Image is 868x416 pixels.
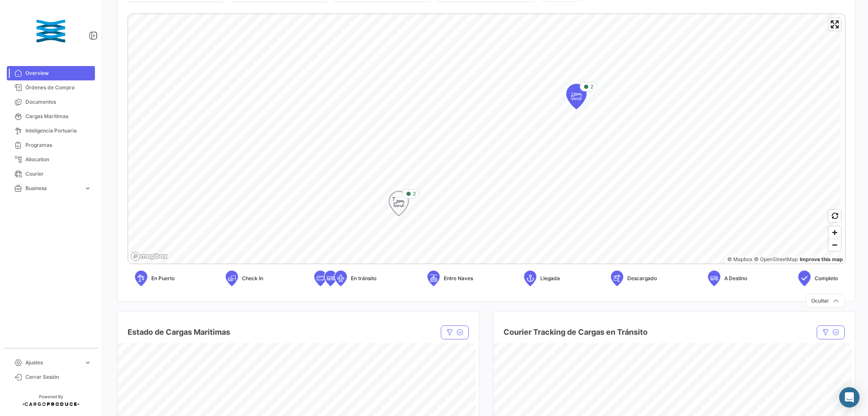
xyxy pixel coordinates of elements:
[7,95,95,109] a: Documentos
[724,275,747,282] span: A Destino
[829,226,841,239] button: Zoom in
[800,256,843,262] a: Map feedback
[754,256,798,262] a: OpenStreetMap
[128,326,230,338] h4: Estado de Cargas Maritimas
[30,10,72,52] img: customer_38.png
[829,239,841,251] span: Zoom out
[131,251,168,261] a: Mapbox logo
[829,18,841,30] button: Enter fullscreen
[727,256,752,262] a: Mapbox
[627,275,657,282] span: Descargado
[84,359,92,366] span: expand_more
[7,66,95,80] a: Overview
[390,196,397,203] span: T
[566,84,587,109] div: Map marker
[7,124,95,138] a: Inteligencia Portuaria
[806,294,845,308] button: Ocultar
[25,170,92,178] span: Courier
[413,190,416,198] span: 2
[25,185,81,192] span: Business
[7,138,95,152] a: Programas
[242,275,263,282] span: Check In
[540,275,560,282] span: Llegada
[7,109,95,124] a: Cargas Marítimas
[839,387,860,408] div: Abrir Intercom Messenger
[351,275,376,282] span: En tránsito
[7,167,95,181] a: Courier
[590,83,593,91] span: 2
[25,69,92,77] span: Overview
[25,84,92,91] span: Órdenes de Compra
[25,127,92,135] span: Inteligencia Portuaria
[829,239,841,251] button: Zoom out
[815,275,838,282] span: Completo
[25,98,92,106] span: Documentos
[25,359,81,366] span: Ajustes
[444,275,473,282] span: Entre Naves
[84,185,92,192] span: expand_more
[25,373,92,381] span: Cerrar Sesión
[7,152,95,167] a: Allocation
[504,326,648,338] h4: Courier Tracking de Cargas en Tránsito
[25,141,92,149] span: Programas
[151,275,175,282] span: En Puerto
[389,191,409,216] div: Map marker
[128,14,840,264] canvas: Map
[25,113,92,120] span: Cargas Marítimas
[7,80,95,95] a: Órdenes de Compra
[25,156,92,163] span: Allocation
